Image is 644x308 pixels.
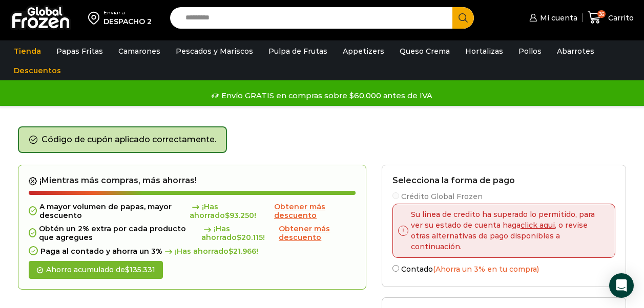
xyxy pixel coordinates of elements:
span: Mi cuenta [537,13,577,23]
bdi: 20.115 [237,233,263,242]
span: ¡Has ahorrado ! [190,203,272,220]
label: Contado [392,263,615,274]
input: Contado(Ahorra un 3% en tu compra) [392,265,399,272]
bdi: 93.250 [225,211,254,220]
span: Obtener más descuento [279,224,330,242]
h2: Selecciona la forma de pago [392,175,615,185]
span: $ [237,233,241,242]
a: Obtener más descuento [274,203,356,220]
a: Pollos [513,41,547,61]
a: Appetizers [338,41,389,61]
a: click aqui [521,221,555,230]
span: ¡Has ahorrado ! [201,225,277,242]
span: Carrito [606,13,634,23]
a: Pescados y Mariscos [171,41,258,61]
a: Mi cuenta [527,8,577,28]
a: Abarrotes [552,41,599,61]
a: Papas Fritas [51,41,108,61]
div: Ahorro acumulado de [29,261,163,279]
img: address-field-icon.svg [88,9,103,27]
div: Open Intercom Messenger [609,273,634,298]
span: ¡Has ahorrado ! [162,247,258,256]
span: $ [225,211,230,220]
button: Search button [452,7,474,29]
div: Obtén un 2% extra por cada producto que agregues [29,225,356,242]
h2: ¡Mientras más compras, más ahorras! [29,175,356,186]
span: (Ahorra un 3% en tu compra) [433,265,539,274]
span: $ [125,265,130,274]
bdi: 135.331 [125,265,155,274]
div: Paga al contado y ahorra un 3% [29,247,356,256]
span: 36 [597,10,606,18]
a: Pulpa de Frutas [263,41,333,61]
a: Obtener más descuento [279,225,356,242]
span: $ [228,247,233,256]
bdi: 21.966 [228,247,256,256]
a: Descuentos [9,61,66,80]
a: Queso Crema [394,41,455,61]
p: Su linea de credito ha superado lo permitido, para ver su estado de cuenta haga , o revise otras ... [408,209,607,252]
label: Crédito Global Frozen [392,190,615,201]
div: DESPACHO 2 [103,16,152,27]
a: Hortalizas [460,41,508,61]
a: Camarones [113,41,165,61]
input: Crédito Global Frozen [392,192,399,199]
div: Enviar a [103,9,152,16]
span: Obtener más descuento [274,202,325,220]
div: A mayor volumen de papas, mayor descuento [29,203,356,220]
a: 36 Carrito [588,6,634,30]
a: Tienda [9,41,46,61]
div: Código de cupón aplicado correctamente. [18,126,227,153]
